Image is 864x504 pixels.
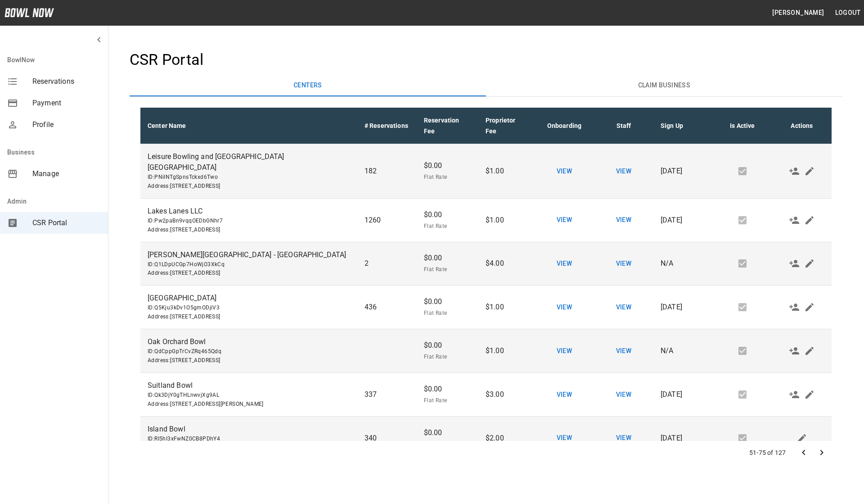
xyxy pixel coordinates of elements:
th: Proprietor Fee [478,108,535,144]
p: $3.00 [486,389,527,400]
p: [DATE] [661,389,706,400]
p: $1.00 [486,345,527,356]
p: [PERSON_NAME][GEOGRAPHIC_DATA] - [GEOGRAPHIC_DATA] [148,250,350,260]
button: Make Admin [787,213,802,228]
span: ID: Pw2paBn9vqqOEDbGNhr7 [148,217,350,226]
p: 2 [364,258,409,269]
p: $1.00 [486,166,527,177]
p: $0.00 [424,384,471,395]
button: Go to next page [813,444,831,462]
p: 51-75 of 127 [749,448,786,457]
p: 340 [364,433,409,444]
p: Island Bowl [148,424,350,435]
span: Payment [32,98,101,109]
span: Profile [32,119,101,130]
button: View [550,299,579,316]
p: 1260 [364,215,409,226]
span: ID: Q5Kju3kDv1O5gmODjiV3 [148,304,350,313]
p: Oak Orchard Bowl [148,336,350,347]
button: Make Admin [787,343,802,359]
span: ID: QdCppGpTrCvZRq465Qdq [148,347,350,356]
th: Center Name [140,108,357,144]
button: [PERSON_NAME] [769,5,828,21]
button: Logout [832,5,864,21]
button: Edit [802,387,817,402]
p: $0.00 [424,340,471,351]
button: View [550,386,579,403]
p: [GEOGRAPHIC_DATA] [148,293,350,304]
button: Edit [802,300,817,315]
button: View [609,386,638,403]
p: N/A [661,345,706,356]
p: Suitland Bowl [148,380,350,391]
span: Flat Rate [424,353,471,362]
button: Edit [802,213,817,228]
button: Edit [802,256,817,271]
p: $1.00 [486,215,527,226]
th: Reservation Fee [417,108,478,144]
th: Actions [772,108,832,144]
span: Flat Rate [424,309,471,318]
p: $1.00 [486,302,527,313]
button: Edit [802,163,817,179]
span: Address : [STREET_ADDRESS][PERSON_NAME] [148,400,350,409]
button: View [609,163,638,180]
span: ID: Qk3DjY0gTHLnwvjXg9AL [148,391,350,400]
p: $0.00 [424,209,471,220]
button: Edit [794,431,810,446]
span: Flat Rate [424,440,471,449]
p: [DATE] [661,433,706,444]
p: $0.00 [424,253,471,263]
p: $2.00 [486,433,527,444]
p: Lakes Lanes LLC [148,206,350,217]
button: Make Admin [787,256,802,271]
p: [DATE] [661,166,706,177]
button: Centers [130,75,486,96]
button: View [550,255,579,272]
span: Flat Rate [424,396,471,405]
p: 182 [364,166,409,177]
p: 337 [364,389,409,400]
span: Address : [STREET_ADDRESS] [148,356,350,365]
p: 436 [364,302,409,313]
p: $0.00 [424,427,471,438]
button: Claim Business [486,75,842,96]
span: Address : [STREET_ADDRESS] [148,269,350,278]
th: Staff [594,108,653,144]
p: $4.00 [486,258,527,269]
button: View [609,299,638,316]
span: Manage [32,168,101,179]
span: ID: Q1LDpUCGp7HoWjO3XkCq [148,260,350,269]
img: logo [4,8,54,17]
h4: CSR Portal [130,50,842,69]
th: Sign Up [653,108,713,144]
th: Onboarding [535,108,594,144]
button: Make Admin [787,163,802,179]
div: basic tabs example [130,75,842,96]
span: Flat Rate [424,222,471,231]
span: Flat Rate [424,173,471,182]
button: View [550,343,579,359]
button: View [550,430,579,446]
button: View [550,212,579,228]
button: View [609,212,638,228]
button: View [609,255,638,272]
p: $0.00 [424,160,471,171]
p: N/A [661,258,706,269]
span: Reservations [32,76,101,87]
button: Go to previous page [795,444,813,462]
button: View [609,343,638,359]
th: Is Active [713,108,772,144]
p: Leisure Bowling and [GEOGRAPHIC_DATA] [GEOGRAPHIC_DATA] [148,151,350,173]
span: CSR Portal [32,218,101,228]
span: Flat Rate [424,265,471,274]
th: # Reservations [357,108,417,144]
button: Make Admin [787,300,802,315]
span: ID: RI5hI3xFwNZ0CB8PDhY4 [148,435,350,444]
button: Edit [802,343,817,359]
p: $0.00 [424,296,471,307]
button: View [550,163,579,180]
span: ID: PNiINTgSpnsTckxd6Two [148,173,350,182]
span: Address : [STREET_ADDRESS] [148,226,350,235]
p: [DATE] [661,302,706,313]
